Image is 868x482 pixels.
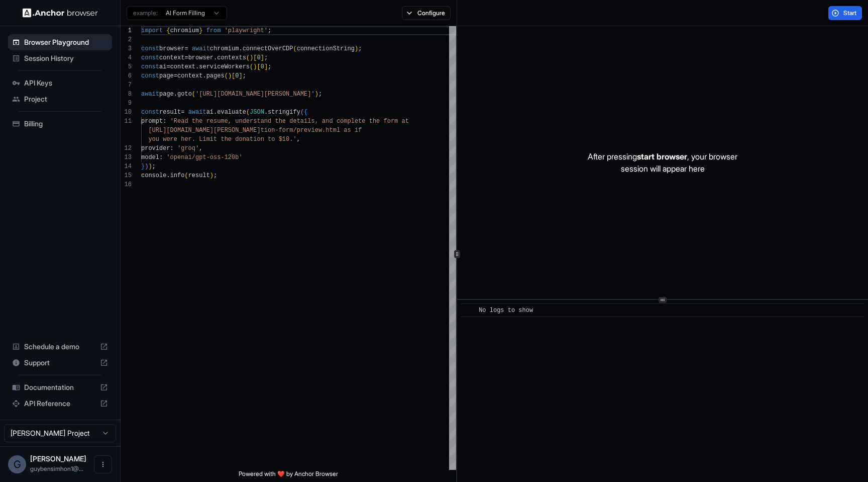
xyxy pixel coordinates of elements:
span: await [192,45,210,52]
span: you were her. Limit the donation to $10.' [148,136,296,143]
span: page [159,91,174,98]
span: tion-form/preview.html as if [261,127,362,134]
span: = [184,54,188,61]
div: 15 [121,171,132,180]
span: const [141,45,159,52]
span: browser [159,45,184,52]
div: API Keys [8,75,112,91]
div: 10 [121,108,132,117]
span: Project [24,94,108,104]
span: . [166,172,170,179]
span: [URL][DOMAIN_NAME][PERSON_NAME] [148,127,260,134]
span: Documentation [24,382,96,392]
span: from [206,27,221,34]
span: ; [243,72,246,79]
img: Anchor Logo [23,8,98,18]
span: ] [239,72,242,79]
span: goto [177,91,192,98]
div: 8 [121,90,132,99]
span: : [170,145,174,152]
div: 6 [121,71,132,81]
span: Session History [24,53,108,63]
span: start browser [637,151,687,162]
div: 12 [121,144,132,153]
span: ; [268,27,271,34]
span: ] [264,63,268,70]
span: browser [188,54,213,61]
div: 1 [121,26,132,35]
span: . [174,91,177,98]
span: API Reference [24,398,96,409]
span: ) [315,91,318,98]
span: result [159,109,181,116]
span: Schedule a demo [24,342,96,352]
div: Session History [8,50,112,66]
p: After pressing , your browser session will appear here [588,150,737,175]
div: Schedule a demo [8,339,112,355]
span: , [297,136,300,143]
span: await [141,91,159,98]
div: Documentation [8,379,112,395]
span: . [239,45,242,52]
div: Project [8,91,112,107]
button: Start [828,6,862,20]
span: { [304,109,307,116]
span: stringify [268,109,300,116]
span: contexts [217,54,246,61]
span: ( [192,91,195,98]
span: [ [257,63,260,70]
span: info [170,172,185,179]
span: [ [253,54,257,61]
span: await [188,109,206,116]
span: 'openai/gpt-oss-120b' [166,154,242,161]
div: Support [8,355,112,371]
span: Support [24,358,96,368]
span: console [141,172,166,179]
div: 16 [121,180,132,189]
div: 5 [121,62,132,71]
span: } [199,27,202,34]
div: 11 [121,117,132,126]
span: API Keys [24,78,108,88]
span: const [141,109,159,116]
span: Start [843,9,857,17]
span: ; [264,54,268,61]
span: '[URL][DOMAIN_NAME][PERSON_NAME]' [195,91,315,98]
span: ; [268,63,271,70]
span: result [188,172,210,179]
span: = [166,63,170,70]
div: 13 [121,153,132,162]
span: [ [232,72,235,79]
span: const [141,63,159,70]
span: 'playwright' [225,27,268,34]
span: { [166,27,170,34]
span: Guy Ben Simhon [30,454,86,463]
span: import [141,27,163,34]
span: const [141,54,159,61]
div: API Reference [8,395,112,412]
span: ( [225,72,228,79]
span: ) [253,63,257,70]
span: 0 [257,54,260,61]
span: model [141,154,159,161]
button: Open menu [94,455,112,473]
span: 'Read the resume, understand the details, and comp [170,118,351,125]
div: G [8,455,26,473]
span: , [199,145,202,152]
div: 14 [121,162,132,171]
button: Configure [402,6,451,20]
span: ) [148,163,152,170]
span: ) [250,54,253,61]
span: ) [228,72,232,79]
span: . [213,54,217,61]
span: provider [141,145,170,152]
span: : [163,118,166,125]
span: ; [152,163,156,170]
span: ; [318,91,322,98]
span: ) [145,163,148,170]
span: ai [206,109,213,116]
span: evaluate [217,109,246,116]
div: 2 [121,35,132,44]
span: = [174,72,177,79]
span: ] [261,54,264,61]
